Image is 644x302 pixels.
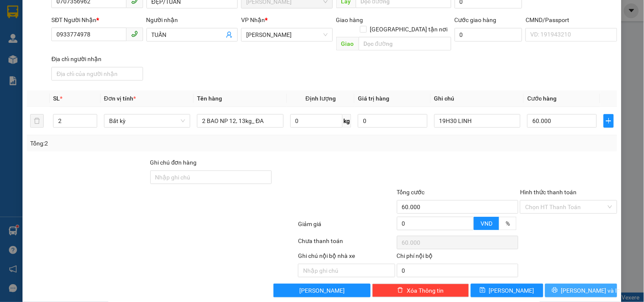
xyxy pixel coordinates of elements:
span: Tổng cước [397,189,425,196]
span: delete [397,287,403,294]
input: Ghi chú đơn hàng [150,171,272,184]
span: VP Nhận [241,17,265,23]
span: Bất kỳ [109,115,185,127]
th: Ghi chú [431,90,524,107]
span: Giao [336,37,359,50]
span: [PERSON_NAME] và In [561,286,621,295]
span: Đơn vị tính [104,95,136,102]
button: printer[PERSON_NAME] và In [545,284,617,297]
div: Tổng: 2 [30,139,249,148]
input: Địa chỉ của người nhận [51,67,143,81]
div: Chưa thanh toán [297,236,396,251]
button: delete [30,114,44,128]
label: Ghi chú đơn hàng [150,159,197,166]
div: [PERSON_NAME] [7,7,75,26]
span: SL [53,95,60,102]
span: Gửi: [7,7,20,16]
div: Giảm giá [297,219,396,234]
span: Giao hàng [336,17,363,23]
span: Định lượng [306,95,336,102]
label: Cước giao hàng [455,17,497,23]
div: CMND/Passport [526,15,617,25]
span: [GEOGRAPHIC_DATA] tận nơi [367,25,451,34]
button: deleteXóa Thông tin [372,284,469,297]
div: Người nhận [146,15,238,25]
span: Xóa Thông tin [407,286,444,295]
span: [PERSON_NAME] [489,286,534,295]
span: VND [481,220,492,227]
button: [PERSON_NAME] [273,284,370,297]
div: Ghi chú nội bộ nhà xe [298,251,395,264]
span: Giá trị hàng [358,95,389,102]
div: SĐT Người Nhận [51,15,143,25]
label: Hình thức thanh toán [520,189,577,196]
input: Cước giao hàng [455,28,523,42]
span: save [480,287,486,294]
input: Ghi Chú [434,114,520,128]
span: Cước hàng [527,95,557,102]
div: [PERSON_NAME] [81,7,172,17]
button: save[PERSON_NAME] [471,284,543,297]
button: plus [604,114,614,128]
span: plus [604,117,613,124]
div: MẸ [PERSON_NAME] [7,26,75,47]
span: phone [131,31,138,37]
span: Tên hàng [197,95,222,102]
input: VD: Bàn, Ghế [197,114,283,128]
div: Chi phí nội bộ [397,251,519,264]
span: [PERSON_NAME] [299,286,345,295]
span: user-add [226,31,233,38]
span: kg [343,114,351,128]
input: Dọc đường [359,37,451,50]
span: Hồ Chí Minh [246,28,327,41]
div: TÂM NHI [81,17,172,28]
span: printer [552,287,558,294]
input: 0 [358,114,427,128]
div: Địa chỉ người nhận [51,54,143,64]
span: % [506,220,510,227]
span: Nhận: [81,8,101,17]
input: Nhập ghi chú [298,264,395,277]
